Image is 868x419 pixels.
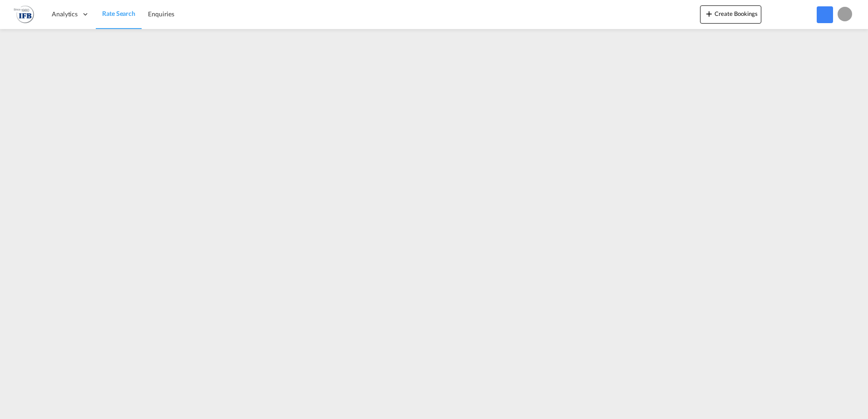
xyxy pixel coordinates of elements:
img: b628ab10256c11eeb52753acbc15d091.png [14,4,34,24]
span: Enquiries [148,10,174,18]
span: Analytics [52,10,78,19]
button: icon-plus 400-fgCreate Bookings [700,5,761,24]
span: Help [797,6,812,22]
span: Rate Search [102,10,135,17]
md-icon: icon-plus 400-fg [704,8,715,19]
div: Help [797,6,817,23]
